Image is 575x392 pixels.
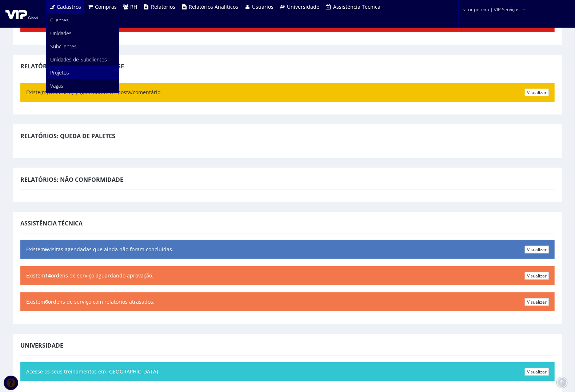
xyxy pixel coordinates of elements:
[50,17,69,24] span: Clientes
[47,27,119,40] a: Unidades
[131,3,137,10] span: RH
[20,219,83,227] span: Assistência Técnica
[95,3,117,10] span: Compras
[50,43,77,50] span: Subclientes
[525,89,549,96] a: Visualizar
[525,272,549,280] a: Visualizar
[48,89,51,96] b: 7
[47,40,119,53] a: Subclientes
[20,362,555,381] div: Acesse os seus treinamentos em [GEOGRAPHIC_DATA]
[47,66,119,79] a: Projetos
[20,240,555,259] div: Existem visitas agendadas que ainda não foram concluídas.
[50,82,63,89] span: Vagas
[20,132,115,140] span: Relatórios: Queda de Paletes
[20,176,123,184] span: Relatórios: Não Conformidade
[333,3,380,10] span: Assistência Técnica
[20,292,555,311] div: Existem ordens de serviço com relatórios atrasados.
[189,3,239,10] span: Relatórios Analíticos
[57,3,81,10] span: Cadastros
[45,272,51,279] b: 14
[525,298,549,306] a: Visualizar
[47,14,119,27] a: Clientes
[45,246,48,253] b: 6
[525,368,549,376] a: Visualizar
[20,341,63,349] span: Universidade
[20,83,555,102] div: Existe(m) relatório(s) aguardando resposta/comentário
[50,69,69,76] span: Projetos
[50,56,107,63] span: Unidades de Subclientes
[463,6,519,13] span: vitor.pereira | VIP Serviços
[525,246,549,253] a: Visualizar
[20,62,124,70] span: Relatórios: Supervisão InHouse
[47,53,119,66] a: Unidades de Subclientes
[50,30,72,37] span: Unidades
[5,8,38,19] img: logo
[20,266,555,285] div: Existem ordens de serviço aguardando aprovação.
[287,3,320,10] span: Universidade
[252,3,273,10] span: Usuários
[45,298,48,305] b: 6
[151,3,175,10] span: Relatórios
[47,79,119,92] a: Vagas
